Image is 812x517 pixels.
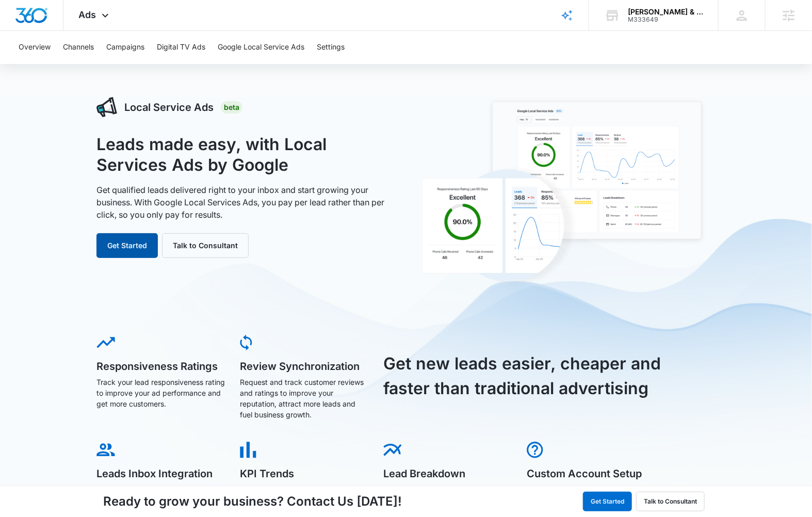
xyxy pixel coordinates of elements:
h5: KPI Trends [240,468,369,479]
button: Campaigns [106,31,144,64]
button: Get Started [583,492,632,511]
button: Overview [19,31,51,64]
button: Talk to Consultant [636,492,705,511]
button: Settings [317,31,345,64]
p: Evaluate lead types and overall cost over time to optimize your marketing budget for a better ROI. [383,484,512,516]
h5: Custom Account Setup [527,468,656,479]
p: Need help? Our qualified team can assist with account setup, lead acquisition and general questions. [527,484,656,516]
button: Channels [63,31,94,64]
p: Track your lead responsiveness rating to improve your ad performance and get more customers. [96,377,225,409]
h5: Responsiveness Ratings [96,361,225,371]
h5: Lead Breakdown [383,468,512,479]
button: Google Local Service Ads [218,31,304,64]
p: Get qualified leads delivered right to your inbox and start growing your business. With Google Lo... [96,184,395,221]
button: Get Started [96,233,158,258]
h3: Get new leads easier, cheaper and faster than traditional advertising [383,351,673,401]
button: Digital TV Ads [157,31,205,64]
div: Beta [221,101,242,114]
p: Request and track customer reviews and ratings to improve your reputation, attract more leads and... [240,377,369,420]
div: account name [628,8,703,16]
h1: Leads made easy, with Local Services Ads by Google [96,134,395,175]
h5: Leads Inbox Integration [96,468,225,479]
h5: Review Synchronization [240,361,369,371]
span: Ads [79,9,96,20]
button: Talk to Consultant [162,233,249,258]
h3: Local Service Ads [124,100,214,115]
div: account id [628,16,703,23]
h4: Ready to grow your business? Contact Us [DATE]! [103,492,402,511]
